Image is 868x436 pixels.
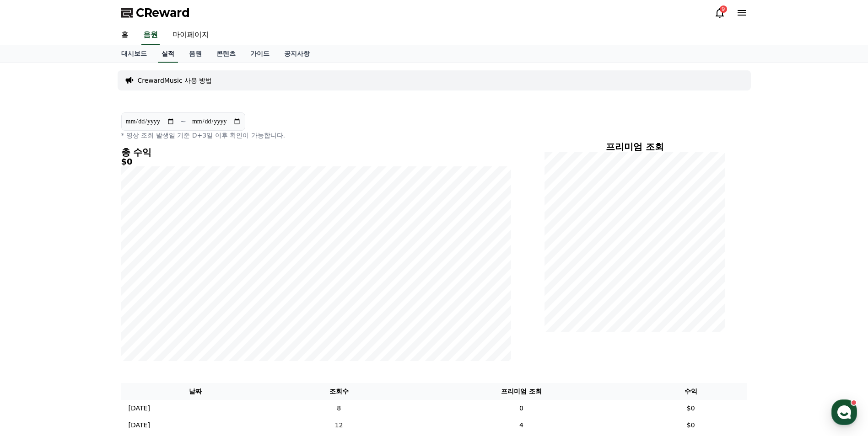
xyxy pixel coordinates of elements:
[635,400,747,417] td: $0
[121,5,190,20] a: CReward
[182,45,209,63] a: 음원
[60,290,118,313] a: 대화
[138,76,212,85] a: CrewardMusic 사용 방법
[121,383,270,400] th: 날짜
[158,45,178,63] a: 실적
[270,400,408,417] td: 8
[714,7,725,18] a: 9
[121,157,511,166] h5: $0
[635,383,747,400] th: 수익
[84,304,95,311] span: 대화
[3,290,60,313] a: 홈
[141,303,152,311] span: 설정
[408,400,635,417] td: 0
[114,26,136,45] a: 홈
[720,5,727,13] div: 9
[545,142,725,152] h4: 프리미엄 조회
[118,290,176,313] a: 설정
[209,45,243,63] a: 콘텐츠
[635,417,747,434] td: $0
[136,5,190,20] span: CReward
[270,383,408,400] th: 조회수
[29,303,34,311] span: 홈
[121,131,511,140] p: * 영상 조회 발생일 기준 D+3일 이후 확인이 가능합니다.
[114,45,154,63] a: 대시보드
[408,383,635,400] th: 프리미엄 조회
[243,45,277,63] a: 가이드
[277,45,317,63] a: 공지사항
[270,417,408,434] td: 12
[408,417,635,434] td: 4
[141,26,160,45] a: 음원
[180,116,186,127] p: ~
[121,147,511,157] h4: 총 수익
[129,404,150,413] p: [DATE]
[129,420,150,430] p: [DATE]
[165,26,216,45] a: 마이페이지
